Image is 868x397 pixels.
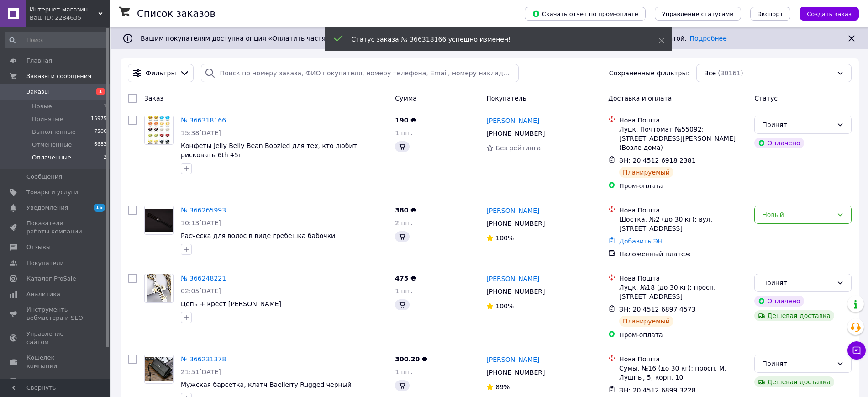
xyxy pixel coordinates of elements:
span: 1 шт. [395,287,413,295]
span: Заказ [144,95,163,102]
div: Луцк, Почтомат №55092: [STREET_ADDRESS][PERSON_NAME] (Возле дома) [619,125,747,152]
span: 7500 [94,128,107,136]
span: Сообщения [26,173,62,181]
div: Дешевая доставка [754,310,834,321]
span: Доставка и оплата [608,95,672,102]
div: Пром-оплата [619,330,747,339]
span: Уведомления [26,204,68,212]
button: Чат с покупателем [847,341,866,360]
span: 89% [495,383,510,391]
span: Конфеты Jelly Belly Bean Boozled для тех, кто любит рисковать 6th 45г [181,142,357,159]
a: № 366231378 [181,355,226,363]
div: Принят [762,120,833,130]
span: Сумма [395,95,417,102]
span: Вашим покупателям доступна опция «Оплатить частями от Rozetka» на 2 платежа. Получайте новые зака... [141,35,727,42]
a: Цепь + крест [PERSON_NAME] [181,300,281,307]
div: Дешевая доставка [754,376,834,387]
span: Заказы и сообщения [26,72,91,80]
span: 16 [94,204,105,212]
span: Показатели работы компании [26,219,84,236]
span: ЭН: 20 4512 6918 2381 [619,157,696,164]
button: Экспорт [750,7,790,21]
span: 300.20 ₴ [395,355,427,363]
div: Принят [762,278,833,288]
div: Пром-оплата [619,181,747,191]
a: [PERSON_NAME] [486,116,539,125]
span: 100% [495,302,514,310]
div: Нова Пошта [619,274,747,283]
span: Выполненные [32,128,76,136]
span: 475 ₴ [395,275,416,282]
div: Ваш ID: 2284635 [30,14,110,22]
span: Заказы [26,88,49,96]
span: 1 [104,102,107,111]
img: Фото товару [147,274,171,302]
span: Аналитика [26,290,60,298]
a: № 366248221 [181,275,226,282]
button: Создать заказ [800,7,859,21]
span: Маркет [26,377,50,386]
a: № 366265993 [181,206,226,214]
img: Фото товару [145,357,173,381]
span: Управление сайтом [26,330,84,346]
span: 21:51[DATE] [181,368,221,376]
span: Сохраненные фильтры: [609,69,689,78]
a: Мужская барсетка, клатч Baellerry Rugged черный [181,381,352,388]
img: Фото товару [148,116,170,144]
div: Шостка, №2 (до 30 кг): вул. [STREET_ADDRESS] [619,215,747,233]
a: Добавить ЭН [619,238,663,245]
img: Фото товару [145,209,173,232]
a: Создать заказ [790,10,859,17]
input: Поиск [5,32,108,48]
div: Принят [762,359,833,369]
span: Отзывы [26,243,51,251]
div: Наложенный платеж [619,249,747,259]
span: Кошелек компании [26,354,84,370]
span: Фильтры [146,69,176,78]
span: Инструменты вебмастера и SEO [26,306,84,322]
a: Фото товару [144,116,174,145]
span: Товары и услуги [26,188,78,196]
span: [PHONE_NUMBER] [486,130,545,137]
a: № 366318166 [181,116,226,124]
div: Оплачено [754,296,804,307]
span: Главная [26,57,52,65]
span: 1 [96,88,105,95]
div: Нова Пошта [619,206,747,215]
input: Поиск по номеру заказа, ФИО покупателя, номеру телефона, Email, номеру накладной [201,64,519,82]
a: Расческа для волос в виде гребешка бабочки [181,232,335,239]
span: 15:38[DATE] [181,129,221,137]
span: (30161) [718,69,743,77]
span: Отмененные [32,141,72,149]
a: [PERSON_NAME] [486,206,539,215]
span: ЭН: 20 4512 6899 3228 [619,386,696,394]
span: 10:13[DATE] [181,219,221,227]
span: Интернет-магазин "VTRENDI" [30,5,98,14]
span: Скачать отчет по пром-оплате [532,10,638,18]
button: Управление статусами [655,7,741,21]
span: 1 шт. [395,129,413,137]
span: Статус [754,95,778,102]
span: Экспорт [758,11,783,17]
span: 1 шт. [395,368,413,376]
span: Покупатели [26,259,64,267]
span: [PHONE_NUMBER] [486,369,545,376]
span: Без рейтинга [495,144,541,152]
a: Фото товару [144,206,174,235]
span: 15975 [91,115,107,123]
span: Все [704,69,716,78]
div: Оплачено [754,138,804,148]
span: [PHONE_NUMBER] [486,288,545,295]
span: 6683 [94,141,107,149]
span: Каталог ProSale [26,275,76,283]
span: 02:05[DATE] [181,287,221,295]
div: Планируемый [619,316,673,327]
div: Сумы, №16 (до 30 кг): просп. М. Лушпы, 5, корп. 10 [619,364,747,382]
a: [PERSON_NAME] [486,274,539,283]
button: Скачать отчет по пром-оплате [525,7,646,21]
a: Подробнее [690,35,727,42]
div: Статус заказа № 366318166 успешно изменен! [352,35,636,44]
span: Управление статусами [662,11,734,17]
